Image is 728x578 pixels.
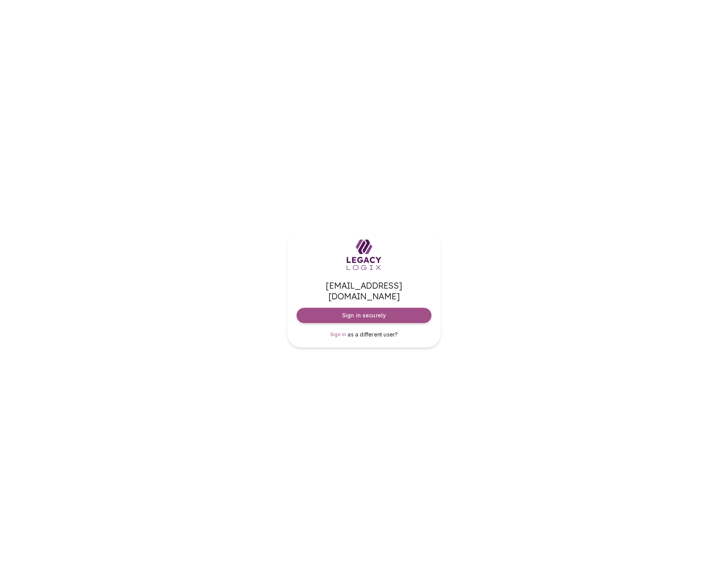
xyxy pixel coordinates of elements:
span: Sign in [330,331,346,337]
span: as a different user? [348,331,398,338]
button: Sign in securely [297,308,431,323]
a: Sign in [330,331,346,338]
span: [EMAIL_ADDRESS][DOMAIN_NAME] [297,280,431,302]
span: Sign in securely [342,312,386,319]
